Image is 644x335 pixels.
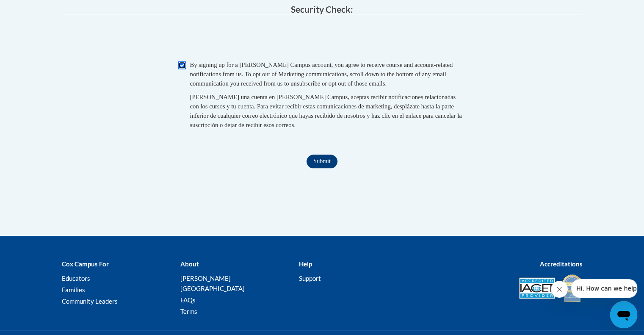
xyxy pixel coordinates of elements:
a: Community Leaders [62,297,118,305]
a: [PERSON_NAME][GEOGRAPHIC_DATA] [180,274,244,292]
span: By signing up for a [PERSON_NAME] Campus account, you agree to receive course and account-related... [190,61,453,87]
span: Hi. How can we help? [5,6,69,13]
iframe: Close message [551,281,568,298]
img: Accredited IACET® Provider [519,277,555,299]
a: Support [299,274,321,282]
input: Submit [307,155,337,168]
b: Accreditations [540,260,583,268]
iframe: reCAPTCHA [258,23,387,56]
b: Help [299,260,312,268]
span: Security Check: [291,4,353,14]
a: Terms [180,307,197,315]
b: Cox Campus For [62,260,109,268]
a: Educators [62,274,90,282]
a: Families [62,286,85,293]
span: [PERSON_NAME] una cuenta en [PERSON_NAME] Campus, aceptas recibir notificaciones relacionadas con... [190,94,462,128]
img: IDA® Accredited [561,273,583,303]
a: FAQs [180,296,195,304]
b: About [180,260,199,268]
iframe: Button to launch messaging window [610,301,637,328]
iframe: Message from company [571,279,637,298]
